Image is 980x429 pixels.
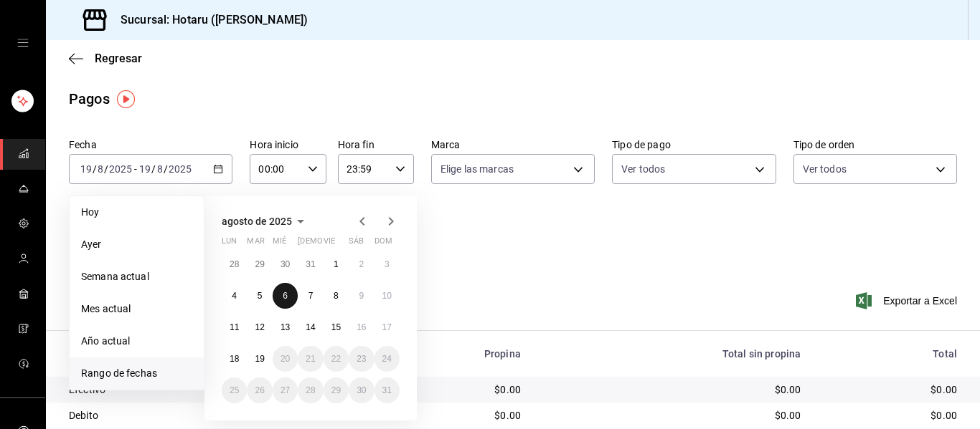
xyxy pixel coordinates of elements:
[281,354,290,364] abbr: 20 de agosto de 2025
[156,163,164,175] input: --
[151,163,156,175] span: /
[230,385,239,395] abbr: 25 de agosto de 2025
[258,291,263,301] abbr: 5 de agosto de 2025
[164,163,168,175] span: /
[81,269,192,284] span: Semana actual
[859,292,957,309] button: Exportar a Excel
[69,140,232,150] label: Fecha
[612,140,776,150] label: Tipo de pago
[273,251,298,277] button: 30 de julio de 2025
[824,348,957,360] div: Total
[134,163,137,175] span: -
[273,283,298,309] button: 6 de agosto de 2025
[247,283,272,309] button: 5 de agosto de 2025
[273,314,298,340] button: 13 de agosto de 2025
[306,385,315,395] abbr: 28 de agosto de 2025
[338,140,414,150] label: Hora fin
[824,408,957,423] div: $0.00
[544,408,801,423] div: $0.00
[357,354,366,364] abbr: 23 de agosto de 2025
[382,322,392,332] abbr: 17 de agosto de 2025
[306,322,315,332] abbr: 14 de agosto de 2025
[80,163,93,175] input: --
[357,322,366,332] abbr: 16 de agosto de 2025
[308,291,314,301] abbr: 7 de agosto de 2025
[349,346,374,372] button: 23 de agosto de 2025
[69,52,142,65] button: Regresar
[382,385,392,395] abbr: 31 de agosto de 2025
[334,259,339,269] abbr: 1 de agosto de 2025
[104,163,108,175] span: /
[306,354,315,364] abbr: 21 de agosto de 2025
[95,52,142,65] span: Regresar
[273,236,286,251] abbr: miércoles
[374,377,400,403] button: 31 de agosto de 2025
[109,11,308,29] h3: Sucursal: Hotaru ([PERSON_NAME])
[803,162,847,176] span: Ver todos
[298,346,323,372] button: 21 de agosto de 2025
[298,314,323,340] button: 14 de agosto de 2025
[117,90,135,108] img: Tooltip marker
[374,236,392,251] abbr: domingo
[298,236,382,251] abbr: jueves
[349,283,374,309] button: 9 de agosto de 2025
[544,348,801,360] div: Total sin propina
[621,162,665,176] span: Ver todos
[793,140,957,150] label: Tipo de orden
[222,251,247,277] button: 28 de julio de 2025
[431,140,595,150] label: Marca
[230,322,239,332] abbr: 11 de agosto de 2025
[374,283,400,309] button: 10 de agosto de 2025
[222,213,309,230] button: agosto de 2025
[255,385,264,395] abbr: 26 de agosto de 2025
[222,216,292,227] span: agosto de 2025
[283,291,288,301] abbr: 6 de agosto de 2025
[382,291,392,301] abbr: 10 de agosto de 2025
[81,334,192,349] span: Año actual
[331,354,341,364] abbr: 22 de agosto de 2025
[359,259,364,269] abbr: 2 de agosto de 2025
[824,382,957,397] div: $0.00
[93,163,97,175] span: /
[374,251,400,277] button: 3 de agosto de 2025
[81,237,192,252] span: Ayer
[440,162,514,176] span: Elige las marcas
[281,259,290,269] abbr: 30 de julio de 2025
[306,259,315,269] abbr: 31 de julio de 2025
[324,314,349,340] button: 15 de agosto de 2025
[334,291,339,301] abbr: 8 de agosto de 2025
[247,377,272,403] button: 26 de agosto de 2025
[298,283,323,309] button: 7 de agosto de 2025
[81,302,192,317] span: Mes actual
[168,163,192,175] input: ----
[69,88,110,110] div: Pagos
[273,377,298,403] button: 27 de agosto de 2025
[544,382,801,397] div: $0.00
[247,346,272,372] button: 19 de agosto de 2025
[232,291,237,301] abbr: 4 de agosto de 2025
[349,377,374,403] button: 30 de agosto de 2025
[349,314,374,340] button: 16 de agosto de 2025
[331,322,341,332] abbr: 15 de agosto de 2025
[230,354,239,364] abbr: 18 de agosto de 2025
[250,140,326,150] label: Hora inicio
[357,385,366,395] abbr: 30 de agosto de 2025
[255,259,264,269] abbr: 29 de julio de 2025
[273,346,298,372] button: 20 de agosto de 2025
[222,236,237,251] abbr: lunes
[324,236,335,251] abbr: viernes
[17,37,29,49] button: open drawer
[138,163,151,175] input: --
[324,283,349,309] button: 8 de agosto de 2025
[385,259,390,269] abbr: 3 de agosto de 2025
[324,377,349,403] button: 29 de agosto de 2025
[281,385,290,395] abbr: 27 de agosto de 2025
[324,251,349,277] button: 1 de agosto de 2025
[222,314,247,340] button: 11 de agosto de 2025
[281,322,290,332] abbr: 13 de agosto de 2025
[81,366,192,381] span: Rango de fechas
[298,377,323,403] button: 28 de agosto de 2025
[349,236,364,251] abbr: sábado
